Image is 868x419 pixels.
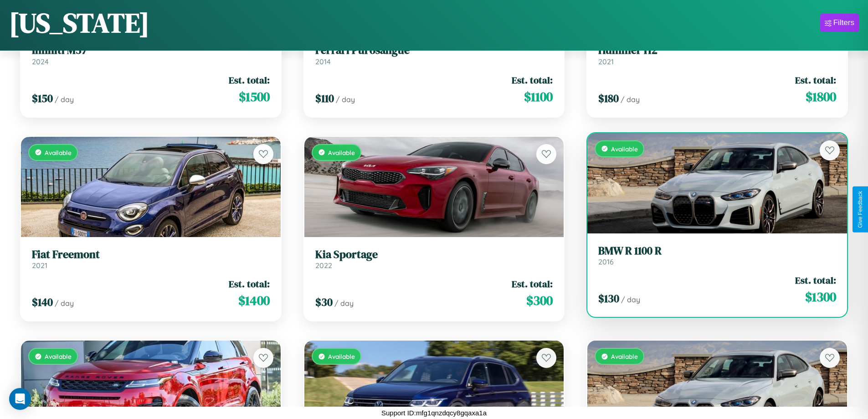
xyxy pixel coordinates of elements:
[621,295,640,304] span: / day
[524,88,553,106] span: $ 1100
[32,44,270,57] h3: Infiniti M37
[857,191,863,228] div: Give Feedback
[598,257,614,266] span: 2016
[381,407,487,419] p: Support ID: mfg1qnzdqcy8gqaxa1a
[526,291,553,310] span: $ 300
[315,295,333,310] span: $ 30
[598,44,836,57] h3: Hummer H2
[806,88,836,106] span: $ 1800
[598,44,836,66] a: Hummer H22021
[32,57,49,66] span: 2024
[328,352,355,360] span: Available
[315,248,553,270] a: Kia Sportage2022
[32,248,270,261] h3: Fiat Freemont
[45,149,72,156] span: Available
[32,91,53,106] span: $ 150
[512,73,553,87] span: Est. total:
[55,95,74,104] span: / day
[315,57,331,66] span: 2014
[229,277,270,290] span: Est. total:
[820,14,859,32] button: Filters
[598,57,614,66] span: 2021
[598,91,619,106] span: $ 180
[315,44,553,57] h3: Ferrari Purosangue
[45,352,72,360] span: Available
[336,95,355,104] span: / day
[795,274,836,287] span: Est. total:
[598,244,836,258] h3: BMW R 1100 R
[239,88,270,106] span: $ 1500
[32,248,270,270] a: Fiat Freemont2021
[9,4,149,41] h1: [US_STATE]
[512,277,553,290] span: Est. total:
[55,299,74,308] span: / day
[328,149,355,156] span: Available
[334,299,354,308] span: / day
[621,95,640,104] span: / day
[315,261,332,270] span: 2022
[32,44,270,66] a: Infiniti M372024
[32,261,47,270] span: 2021
[238,291,270,310] span: $ 1400
[598,291,619,306] span: $ 130
[795,73,836,87] span: Est. total:
[9,388,31,410] div: Open Intercom Messenger
[833,18,854,27] div: Filters
[611,145,638,153] span: Available
[229,73,270,87] span: Est. total:
[805,288,836,306] span: $ 1300
[315,91,334,106] span: $ 110
[32,295,53,310] span: $ 140
[315,44,553,66] a: Ferrari Purosangue2014
[611,352,638,360] span: Available
[598,244,836,267] a: BMW R 1100 R2016
[315,248,553,261] h3: Kia Sportage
